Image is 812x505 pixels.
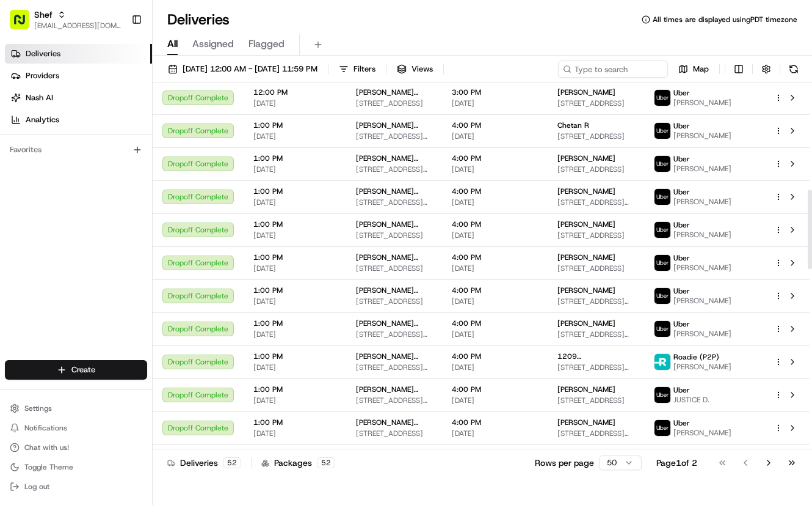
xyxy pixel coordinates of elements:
div: Start new chat [55,117,200,129]
span: [STREET_ADDRESS] [356,98,432,108]
span: [DATE] [452,363,538,372]
span: [STREET_ADDRESS][PERSON_NAME] [557,330,634,339]
span: [STREET_ADDRESS] [356,264,432,273]
span: Create [71,364,95,375]
span: [PERSON_NAME] [673,296,731,306]
button: Create [5,360,147,380]
input: Clear [32,79,201,92]
span: 12:00 PM [253,87,336,97]
button: [DATE] 12:00 AM - [DATE] 11:59 PM [162,61,323,78]
span: 4:00 PM [452,253,538,262]
span: [PERSON_NAME] [673,428,731,438]
img: roadie-logo-v2.jpg [654,354,670,370]
span: 4:00 PM [452,286,538,295]
div: Packages [261,457,335,469]
span: Chetan R [557,120,589,130]
a: Powered byPylon [86,270,148,279]
span: [DATE] [452,429,538,438]
span: [PERSON_NAME] [557,253,615,262]
span: [PERSON_NAME] [673,98,731,108]
span: [DATE] [253,264,336,273]
button: [EMAIL_ADDRESS][DOMAIN_NAME] [34,21,121,31]
span: [STREET_ADDRESS] [356,297,432,306]
span: [PERSON_NAME] ([PHONE_NUMBER]) [356,120,432,130]
span: [DATE] [452,98,538,108]
span: [DATE] [95,190,120,199]
span: [DATE] 12:00 AM - [DATE] 11:59 PM [183,64,317,75]
img: Shef Support [12,178,32,197]
span: Uber [673,154,690,164]
span: 4:00 PM [452,186,538,196]
span: [STREET_ADDRESS] [557,98,634,108]
span: 1:00 PM [253,385,336,394]
span: Uber [673,121,690,131]
span: 4:00 PM [452,219,538,229]
span: [PERSON_NAME] ([PHONE_NUMBER]) [356,219,432,229]
span: [PERSON_NAME] [673,164,731,174]
p: Rows per page [535,457,594,469]
button: See all [189,157,222,171]
span: [PERSON_NAME] [673,230,731,240]
span: [DATE] [452,230,538,240]
span: 4:00 PM [452,352,538,361]
div: Past conversations [12,159,78,169]
span: 4:00 PM [452,120,538,130]
img: uber-new-logo.jpeg [654,420,670,436]
span: 1:00 PM [253,253,336,262]
button: Notifications [5,419,147,437]
div: 52 [317,457,335,468]
button: Views [391,61,438,78]
span: [PERSON_NAME] ([PHONE_NUMBER]) [356,153,432,163]
span: JUSTICE D. [673,395,709,405]
input: Type to search [558,61,668,78]
span: [STREET_ADDRESS][PERSON_NAME] [557,297,634,306]
button: Shef[EMAIL_ADDRESS][DOMAIN_NAME] [5,5,126,34]
button: Chat with us! [5,439,147,456]
span: [PERSON_NAME] ([PHONE_NUMBER]) [356,253,432,262]
a: 📗Knowledge Base [7,235,98,257]
span: [STREET_ADDRESS][US_STATE] [356,363,432,372]
img: uber-new-logo.jpeg [654,321,670,337]
span: [STREET_ADDRESS][PERSON_NAME] [356,396,432,405]
span: [PERSON_NAME] [673,362,731,372]
span: [STREET_ADDRESS] [356,230,432,240]
span: [PERSON_NAME] [PERSON_NAME] ([PHONE_NUMBER]) [356,319,432,328]
img: uber-new-logo.jpeg [654,90,670,106]
a: Providers [5,66,152,86]
span: Map [693,64,709,75]
span: [DATE] [452,330,538,339]
span: [PERSON_NAME] ([PHONE_NUMBER]) [356,286,432,295]
span: [STREET_ADDRESS][US_STATE] [356,197,432,207]
img: uber-new-logo.jpeg [654,189,670,205]
span: [PERSON_NAME] [557,385,615,394]
div: 52 [223,457,241,468]
a: Deliveries [5,44,152,64]
span: [DATE] [452,131,538,141]
span: Nash AI [26,92,53,103]
span: [PERSON_NAME] [557,186,615,196]
span: [PERSON_NAME] ([PHONE_NUMBER]) [356,385,432,394]
span: [PERSON_NAME] [673,263,731,273]
span: [DATE] [253,330,336,339]
img: uber-new-logo.jpeg [654,387,670,403]
span: [DATE] [253,429,336,438]
span: Filters [353,64,375,75]
span: All [167,37,178,51]
div: 📗 [12,241,22,251]
span: [STREET_ADDRESS][PERSON_NAME] [557,429,634,438]
a: Nash AI [5,88,152,108]
span: [PERSON_NAME] [673,131,731,141]
span: Settings [24,404,52,413]
span: 4:00 PM [452,153,538,163]
button: Refresh [785,61,802,78]
span: [DATE] [452,164,538,174]
span: [DATE] [452,297,538,306]
span: [DATE] [253,98,336,108]
div: Favorites [5,140,147,160]
span: Uber [673,319,690,329]
span: Providers [26,70,59,81]
span: 1:00 PM [253,418,336,427]
span: API Documentation [115,240,196,253]
h1: Deliveries [167,10,230,29]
